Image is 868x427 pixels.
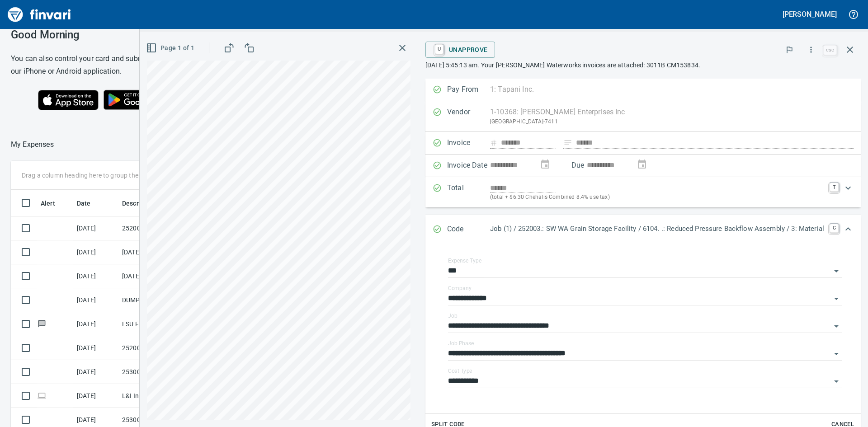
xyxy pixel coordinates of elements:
[118,336,200,360] td: 252007
[73,264,118,288] td: [DATE]
[38,90,99,110] img: Download on the App Store
[77,198,103,209] span: Date
[780,7,839,21] button: [PERSON_NAME]
[11,52,203,78] h6: You can also control your card and submit expenses from our iPhone or Android application.
[144,40,198,56] button: Page 1 of 1
[73,288,118,312] td: [DATE]
[425,215,861,244] div: Expand
[37,321,47,327] span: Has messages
[830,375,843,388] button: Open
[823,45,837,55] a: esc
[122,198,168,209] span: Description
[448,258,481,263] label: Expense Type
[41,198,67,209] span: Alert
[801,40,821,60] button: More
[22,171,154,180] p: Drag a column heading here to group the table
[448,286,472,291] label: Company
[447,224,490,235] p: Code
[490,193,824,202] p: (total + $6.30 Chehalis Combined 8.4% use tax)
[5,4,73,25] img: Finvari
[830,183,839,192] a: T
[830,292,843,305] button: Open
[830,224,839,233] a: C
[11,28,203,41] h3: Good Morning
[821,39,861,61] span: Close invoice
[73,240,118,264] td: [DATE]
[830,320,843,333] button: Open
[448,313,458,319] label: Job
[11,139,54,150] nav: breadcrumb
[118,288,200,312] td: DUMP
[433,42,488,57] span: Unapprove
[73,360,118,384] td: [DATE]
[73,384,118,408] td: [DATE]
[73,312,118,336] td: [DATE]
[118,216,200,240] td: 252007.4007
[77,198,91,209] span: Date
[122,198,156,209] span: Description
[447,183,490,202] p: Total
[148,42,194,54] span: Page 1 of 1
[425,61,861,70] p: [DATE] 5:45:13 am. Your [PERSON_NAME] Waterworks invoices are attached: 3011B CM153834.
[435,44,443,54] a: U
[779,40,799,60] button: Flag
[830,347,843,360] button: Open
[425,177,861,207] div: Expand
[830,265,843,277] button: Open
[118,312,200,336] td: LSU Fullers Burger Sha Portland OR
[73,336,118,360] td: [DATE]
[118,240,200,264] td: [DATE] Invoice I7134421 from [PERSON_NAME] Company Inc. (1-10431)
[448,341,474,346] label: Job Phase
[118,264,200,288] td: [DATE] Invoice I7136143 from H.D. [PERSON_NAME] Company Inc. (1-10431)
[73,216,118,240] td: [DATE]
[37,393,47,399] span: Online transaction
[41,198,55,209] span: Alert
[425,42,495,58] button: UUnapprove
[118,360,200,384] td: 253003
[448,368,472,374] label: Cost Type
[99,85,176,115] img: Get it on Google Play
[783,9,837,19] h5: [PERSON_NAME]
[11,139,54,150] p: My Expenses
[118,384,200,408] td: L&I Intents & Affidavi Tumwater [GEOGRAPHIC_DATA]
[490,224,824,234] p: Job (1) / 252003.: SW WA Grain Storage Facility / 6104. .: Reduced Pressure Backflow Assembly / 3...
